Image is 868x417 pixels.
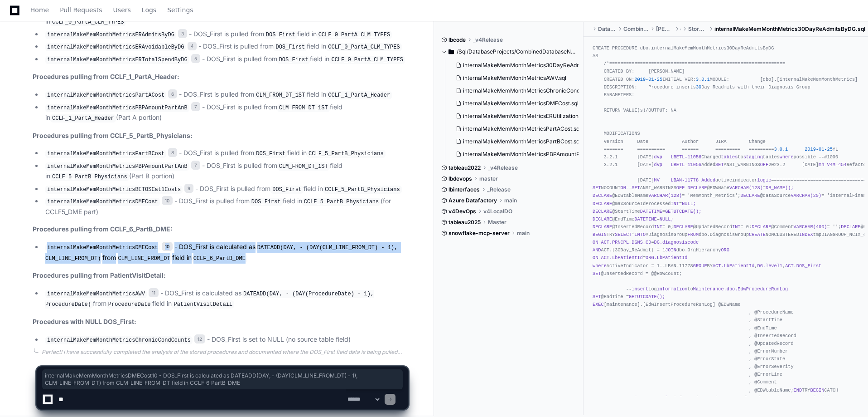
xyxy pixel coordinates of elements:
[816,147,824,152] span: -01
[277,56,310,64] code: DOS_First
[43,334,408,345] li: - DOS_First is set to NULL (no source table field)
[45,372,400,387] span: internalMakeMemMonthMetricsDMECost10 - DOS_First is calculated as DATEADD(DAY, - (DAY(CLM_LINE_FR...
[45,244,398,263] code: DATEADD(DAY, - (DAY(CLM_LINE_FROM_DT) - 1), CLM_LINE_FROM_DT)
[452,110,579,123] button: internalMakeMemMonthMetricsERUtilization.sql
[676,185,685,191] span: OFF
[463,62,611,69] span: internalMakeMemMonthMetrics30DayReAdmitsByDG.sql
[254,150,287,158] code: DOS_First
[191,102,200,111] span: 7
[488,164,518,172] span: _v4Release
[307,150,386,158] code: CCLF_5_PartB_Physicians
[782,147,788,152] span: .1
[302,198,381,206] code: CCLF_5_PartB_Physicians
[601,255,643,260] span: ACT.LbPatientId
[654,77,662,82] span: -25
[593,294,601,299] span: SET
[593,209,612,214] span: DECLARE
[729,185,763,191] span: VARCHAR(128)
[688,185,707,191] span: DECLARE
[593,240,598,245] span: ON
[106,300,153,309] code: ProcedureDate
[473,36,503,44] span: _v4Release
[732,224,740,230] span: INT
[671,201,679,206] span: INT
[326,43,401,51] code: CCLF_0_PartA_CLM_TYPES
[654,224,662,230] span: INT
[463,74,566,82] span: internalMakeMemMonthMetricsAWV.sql
[50,18,125,26] code: CCLF_0_PartA_CLM_TYPES
[682,201,696,206] span: NULL;
[43,29,408,40] li: - DOS_First is pulled from field in
[326,91,392,99] code: CCLF_1_PartA_Header
[488,219,506,226] span: Master
[593,193,612,198] span: DECLARE
[45,31,176,39] code: internalMakeMemMonthMetricsERAdmitsByDG
[749,232,766,237] span: CREATE
[448,36,466,44] span: lbcode
[33,225,173,233] strong: Procedures pulling from CCLF_6_PartB_DME:
[33,73,179,80] strong: Procedures pulling from CCLF_1_PartA_Header:
[45,104,189,112] code: internalMakeMemMonthMetricsPBPAmountPartAnB
[648,193,682,198] span: VARCHAR(128)
[45,43,186,51] code: internalMakeMemMonthMetricsERAvoidableByDG
[323,186,402,194] code: CCLF_5_PartB_Physicians
[671,177,699,183] span: LBAN-11778
[172,300,234,309] code: PatientVisitDetail
[593,224,612,230] span: DECLARE
[457,48,577,55] span: /Sql/DatabaseProjects/CombinedDatabaseNew/[PERSON_NAME]/dbo/Stored Procedures
[654,154,662,160] span: dvp
[593,263,607,269] span: where
[760,162,768,167] span: OFF
[254,91,307,99] code: CLM_FROM_DT_1ST
[593,271,601,276] span: SET
[688,25,707,33] span: Stored Procedures
[704,77,709,82] span: .1
[657,286,688,292] span: information
[448,219,481,226] span: tableau2025
[693,286,788,292] span: Maintenance.dbo.EdwProcedureRunLog
[463,125,581,132] span: internalMakeMemMonthMetricsPartACost.sql
[743,154,763,160] span: staging
[45,198,160,206] code: internalMakeMemMonthMetricsDMECost
[43,196,408,217] li: - DOS_First is pulled from field in (for CCLF5_DME part)
[827,162,847,167] span: V4M-454
[45,150,166,158] code: internalMakeMemMonthMetricsPartBCost
[593,247,601,253] span: AND
[646,255,687,260] span: ORG.LbPatientId
[757,177,772,183] span: logic
[43,89,408,100] li: - DOS_First is pulled from field in
[188,42,197,51] span: 4
[43,102,408,123] li: - DOS_First is pulled from field in (Part A portion)
[629,294,665,299] span: GETUTCDATE();
[654,177,660,183] span: MV
[483,208,512,215] span: v4LocalDO
[452,123,579,135] button: internalMakeMemMonthMetricsPartACost.sql
[317,31,392,39] code: CCLF_0_PartA_CLM_TYPES
[615,232,632,237] span: SELECT
[43,288,408,309] li: - DOS_First is calculated as from field in
[805,147,816,152] span: 2019
[794,224,827,230] span: VARCHAR(400)
[646,77,654,82] span: -01
[168,89,177,98] span: 6
[45,290,147,298] code: internalMakeMemMonthMetricsAWV
[721,154,738,160] span: tables
[42,348,408,356] div: Perfect! I have successfully completed the analysis of the stored procedures and documented where...
[452,97,579,110] button: internalMakeMemMonthMetricsDMECost.sql
[780,154,794,160] span: where
[441,44,577,59] button: /Sql/DatabaseProjects/CombinedDatabaseNew/[PERSON_NAME]/dbo/Stored Procedures
[194,334,205,343] span: 12
[696,84,701,90] span: 30
[463,87,607,94] span: internalMakeMemMonthMetricsChronicCondCounts.sql
[45,162,189,171] code: internalMakeMemMonthMetricsPBPAmountPartAnB
[766,185,794,191] span: DB_NAME();
[452,72,579,84] button: internalMakeMemMonthMetricsAWV.sql
[785,263,821,269] span: ACT.DOS_First
[757,263,782,269] span: DG.level1
[665,247,676,253] span: JOIN
[632,286,648,292] span: insert
[696,77,704,82] span: 3.0
[448,164,481,172] span: tableau2022
[43,184,408,195] li: - DOS_First is pulled from field in
[142,7,156,13] span: Logs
